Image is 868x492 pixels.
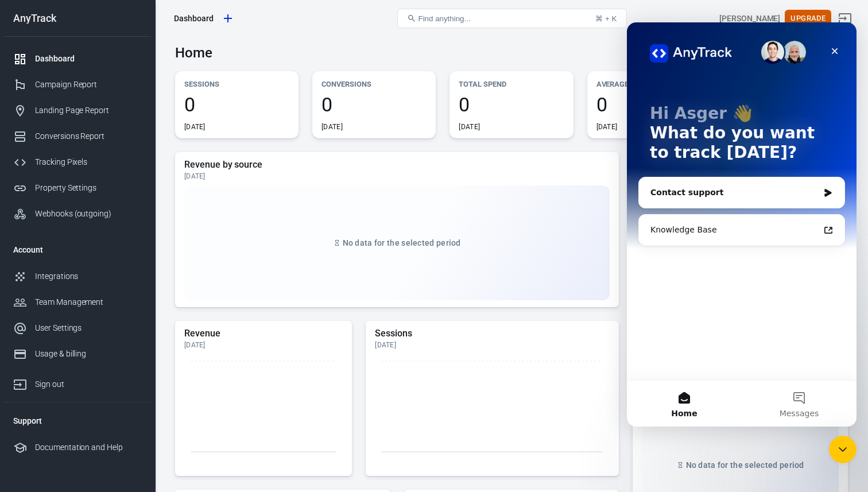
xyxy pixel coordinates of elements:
[35,182,142,194] div: Property Settings
[184,340,343,350] div: [DATE]
[35,104,142,117] div: Landing Page Report
[418,14,471,23] span: Find anything...
[4,341,151,367] a: Usage & billing
[35,53,142,65] div: Dashboard
[596,95,702,114] span: 0
[4,315,151,341] a: User Settings
[459,95,564,114] span: 0
[35,441,142,454] div: Documentation and Help
[4,201,151,227] a: Webhooks (outgoing)
[184,95,289,114] span: 0
[321,78,427,90] p: Conversions
[35,270,142,282] div: Integrations
[35,156,142,168] div: Tracking Pixels
[343,238,461,247] span: No data for the selected period
[595,14,617,23] div: ⌘ + K
[35,348,142,360] div: Usage & billing
[175,45,212,61] h3: Home
[184,159,610,171] h5: Revenue by source
[4,13,151,24] div: AnyTrack
[35,322,142,334] div: User Settings
[4,367,151,397] a: Sign out
[321,95,427,114] span: 0
[35,378,142,390] div: Sign out
[4,72,151,98] a: Campaign Report
[4,175,151,201] a: Property Settings
[719,13,780,25] div: Account id: ng8gvdQU
[375,340,610,350] div: [DATE]
[686,460,804,470] span: No data for the selected period
[785,10,831,28] button: Upgrade
[4,236,151,264] li: Account
[4,289,151,315] a: Team Management
[35,79,142,91] div: Campaign Report
[397,9,627,28] button: Find anything...⌘ + K
[4,98,151,123] a: Landing Page Report
[184,328,343,339] h5: Revenue
[831,5,859,32] a: Sign out
[174,13,214,24] div: Dashboard
[4,264,151,289] a: Integrations
[375,328,610,339] h5: Sessions
[829,436,857,463] iframe: Intercom live chat
[627,22,857,427] iframe: Intercom live chat
[35,296,142,308] div: Team Management
[35,208,142,220] div: Webhooks (outgoing)
[596,78,702,90] p: Average Order
[184,172,610,181] div: [DATE]
[184,78,289,90] p: Sessions
[4,123,151,149] a: Conversions Report
[459,78,564,90] p: Total Spend
[4,149,151,175] a: Tracking Pixels
[4,46,151,72] a: Dashboard
[218,9,238,28] a: Create new property
[35,130,142,142] div: Conversions Report
[4,407,151,435] li: Support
